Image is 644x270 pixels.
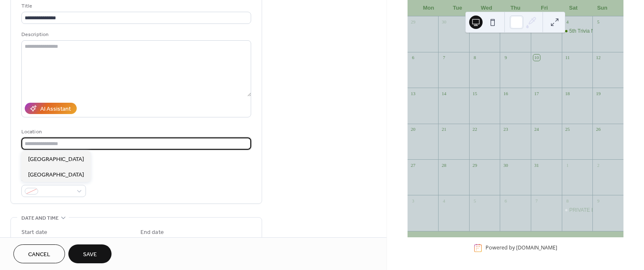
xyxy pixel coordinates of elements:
[441,126,447,132] div: 21
[502,90,509,96] div: 16
[564,126,571,132] div: 25
[564,90,571,96] div: 18
[564,19,571,25] div: 4
[472,126,478,132] div: 22
[68,244,112,263] button: Save
[40,105,71,114] div: AI Assistant
[410,126,416,132] div: 20
[595,19,601,25] div: 5
[472,90,478,96] div: 15
[410,90,416,96] div: 13
[533,126,540,132] div: 24
[533,90,540,96] div: 17
[533,162,540,168] div: 31
[595,162,601,168] div: 2
[410,19,416,25] div: 29
[441,197,447,204] div: 4
[25,103,77,114] button: AI Assistant
[441,55,447,61] div: 7
[502,162,509,168] div: 30
[21,228,47,237] div: Start date
[533,197,540,204] div: 7
[564,197,571,204] div: 8
[486,244,557,252] div: Powered by
[441,90,447,96] div: 14
[562,28,593,35] div: 5th Trivia Night
[564,55,571,61] div: 11
[21,2,249,10] div: Title
[28,155,84,164] span: [GEOGRAPHIC_DATA]
[441,162,447,168] div: 28
[569,28,603,35] div: 5th Trivia Night
[472,55,478,61] div: 8
[13,244,65,263] button: Cancel
[83,250,97,259] span: Save
[441,19,447,25] div: 30
[21,175,84,184] div: Event color
[21,30,249,39] div: Description
[21,127,249,136] div: Location
[595,90,601,96] div: 19
[516,244,557,252] a: [DOMAIN_NAME]
[502,55,509,61] div: 9
[410,55,416,61] div: 6
[140,228,164,237] div: End date
[595,126,601,132] div: 26
[472,197,478,204] div: 5
[595,55,601,61] div: 12
[502,126,509,132] div: 23
[569,207,608,214] div: PRIVATE EVENT
[410,197,416,204] div: 3
[564,162,571,168] div: 1
[472,162,478,168] div: 29
[595,197,601,204] div: 9
[28,250,50,259] span: Cancel
[562,207,593,214] div: PRIVATE EVENT
[28,171,84,179] span: [GEOGRAPHIC_DATA]
[410,162,416,168] div: 27
[533,55,540,61] div: 10
[502,197,509,204] div: 6
[21,214,59,223] span: Date and time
